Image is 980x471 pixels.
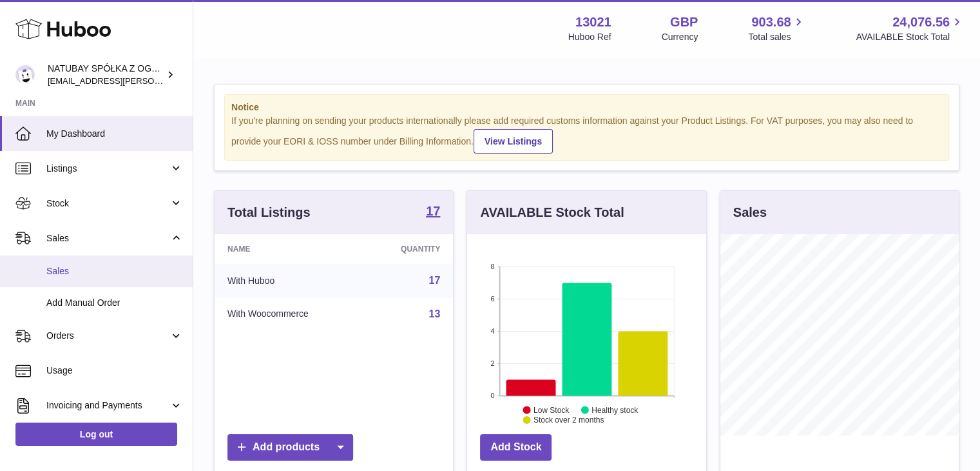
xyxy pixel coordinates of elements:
[15,65,35,85] img: kacper.antkowski@natubay.pl
[491,327,495,335] text: 4
[892,14,950,31] span: 24,076.56
[48,63,164,87] div: NATUBAY SPÓŁKA Z OGRANICZONĄ ODPOWIEDZIALNOŚCIĄ
[748,31,805,43] span: Total sales
[491,295,495,303] text: 6
[429,308,441,319] a: 13
[426,205,440,217] strong: 17
[429,275,441,286] a: 17
[46,399,169,412] span: Invoicing and Payments
[46,197,169,210] span: Stock
[15,423,177,446] a: Log out
[480,204,624,221] h3: AVAILABLE Stock Total
[46,297,183,309] span: Add Manual Order
[46,232,169,245] span: Sales
[733,204,767,221] h3: Sales
[215,297,363,331] td: With Woocommerce
[46,265,183,277] span: Sales
[480,434,552,461] a: Add Stock
[215,264,363,297] td: With Huboo
[533,405,570,414] text: Low Stock
[231,101,942,114] strong: Notice
[231,115,942,154] div: If you're planning on sending your products internationally please add required customs informati...
[491,263,495,270] text: 8
[426,205,440,220] a: 17
[491,359,495,367] text: 2
[474,129,553,154] a: View Listings
[46,330,169,342] span: Orders
[856,14,965,43] a: 24,076.56 AVAILABLE Stock Total
[670,14,698,31] strong: GBP
[491,392,495,399] text: 0
[227,204,311,221] h3: Total Listings
[46,163,169,175] span: Listings
[662,31,698,43] div: Currency
[227,434,353,461] a: Add products
[748,14,805,43] a: 903.68 Total sales
[591,405,639,414] text: Healthy stock
[568,31,611,43] div: Huboo Ref
[751,14,791,31] span: 903.68
[46,128,183,140] span: My Dashboard
[46,365,183,377] span: Usage
[856,31,965,43] span: AVAILABLE Stock Total
[533,416,604,425] text: Stock over 2 months
[575,14,611,31] strong: 13021
[215,234,363,264] th: Name
[363,234,454,264] th: Quantity
[48,75,258,86] span: [EMAIL_ADDRESS][PERSON_NAME][DOMAIN_NAME]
